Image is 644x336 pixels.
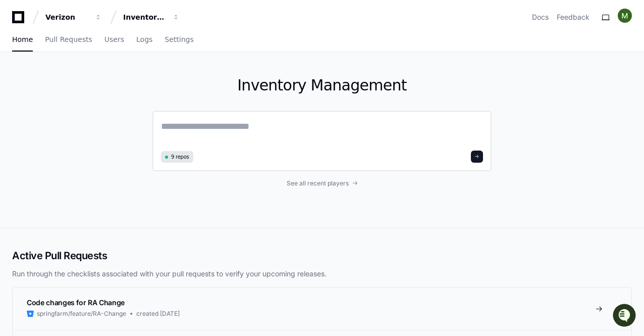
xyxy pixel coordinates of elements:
h1: Inventory Management [152,76,492,94]
span: Home [12,36,33,42]
p: Run through the checklists associated with your pull requests to verify your upcoming releases. [12,269,632,279]
div: We're available if you need us! [34,85,128,93]
span: 9 repos [171,153,189,161]
a: Pull Requests [45,28,92,52]
span: Users [104,36,124,42]
span: See all recent players [287,179,349,187]
button: Start new chat [172,78,184,90]
iframe: Open customer support [612,303,639,330]
a: Settings [165,28,193,52]
a: See all recent players [152,179,492,187]
span: Pull Requests [45,36,92,42]
h2: Active Pull Requests [12,249,632,263]
a: Docs [532,12,549,22]
a: Powered byPylon [71,106,122,114]
span: Code changes for RA Change [27,298,125,307]
span: springfarm/feature/RA-Change [37,310,126,318]
span: Settings [165,36,193,42]
a: Home [12,28,33,52]
img: 1756235613930-3d25f9e4-fa56-45dd-b3ad-e072dfbd1548 [10,75,28,93]
div: Welcome [10,40,184,57]
div: Start new chat [34,75,166,85]
img: PlayerZero [10,10,30,30]
img: ACg8ocISDsZ-2gfF41hmbmRDPVLBxza8eSbPNy9mhaGYDqKMro2MTw=s96-c [618,9,632,23]
a: Users [104,28,124,52]
button: Inventory Management [119,8,184,26]
a: Code changes for RA Changespringfarm/feature/RA-Changecreated [DATE] [13,287,631,330]
div: Verizon [45,12,89,22]
button: Verizon [41,8,106,26]
span: Logs [136,36,152,42]
span: created [DATE] [136,310,180,318]
button: Feedback [557,12,589,22]
span: Pylon [100,106,122,114]
div: Inventory Management [123,12,167,22]
a: Logs [136,28,152,52]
